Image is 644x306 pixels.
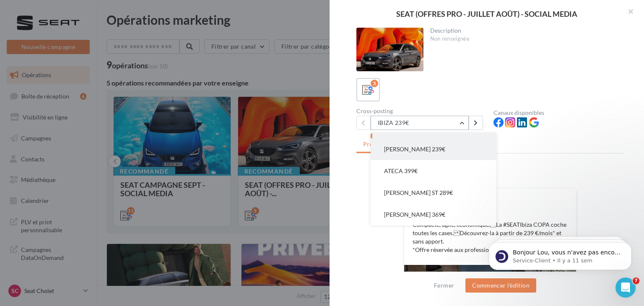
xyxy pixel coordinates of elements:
iframe: Intercom live chat [615,277,636,298]
div: Non renseignée [430,35,618,43]
div: Canaux disponibles [493,110,624,116]
span: [PERSON_NAME] 239€ [384,145,445,153]
span: [PERSON_NAME] 369€ [384,211,445,218]
span: 7 [633,277,639,284]
button: [PERSON_NAME] ST 289€ [371,182,496,204]
button: Commencer l'édition [465,278,536,293]
button: Fermer [431,280,457,290]
iframe: Intercom notifications message [476,225,644,283]
div: Cross-posting [356,108,487,114]
button: IBIZA 239€ [371,116,469,130]
div: 5 [371,80,378,87]
button: [PERSON_NAME] 369€ [371,204,496,226]
span: ATECA 399€ [384,167,418,174]
p: Compacte, agile, économique. La #SEATIbiza COPA coche toutes les cases. Découvrez-la à partir de ... [413,220,568,254]
div: Description [430,28,618,34]
div: SEAT (OFFRES PRO - JUILLET AOÛT) - SOCIAL MEDIA [343,10,631,18]
button: [PERSON_NAME] 239€ [371,138,496,160]
button: ATECA 399€ [371,160,496,182]
span: [PERSON_NAME] ST 289€ [384,189,453,196]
